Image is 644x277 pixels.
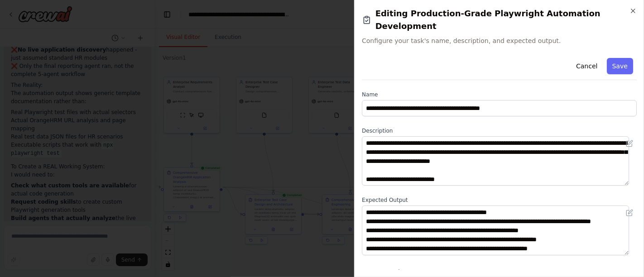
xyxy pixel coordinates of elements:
button: Save [607,58,633,74]
span: Async Execution [362,269,406,275]
label: Expected Output [362,196,637,204]
button: Open in editor [624,207,635,218]
label: Description [362,127,637,134]
span: Configure your task's name, description, and expected output. [362,36,637,45]
h2: Editing Production-Grade Playwright Automation Development [362,7,637,33]
label: Name [362,91,637,98]
button: Open in editor [624,138,635,149]
button: Cancel [571,58,603,74]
